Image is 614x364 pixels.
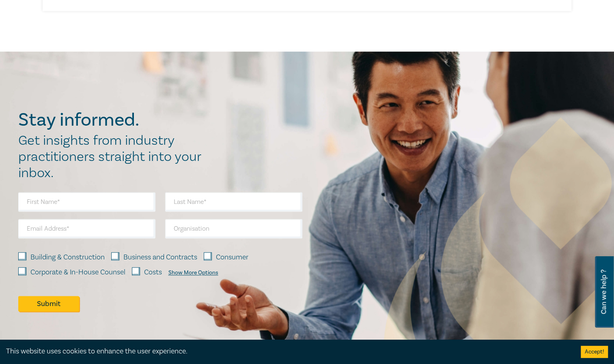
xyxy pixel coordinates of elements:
input: First Name* [18,192,155,212]
label: Business and Contracts [123,252,197,263]
button: Accept cookies [581,346,608,358]
label: Consumer [216,252,248,263]
label: Corporate & In-House Counsel [30,267,125,278]
button: Submit [18,296,79,311]
input: Last Name* [165,192,302,212]
div: Show More Options [168,270,218,276]
div: This website uses cookies to enhance the user experience. [6,346,569,357]
h2: Get insights from industry practitioners straight into your inbox. [18,133,210,181]
input: Organisation [165,219,302,238]
span: Can we help ? [600,261,608,323]
input: Email Address* [18,219,155,238]
label: Building & Construction [30,252,105,263]
label: Costs [144,267,162,278]
h2: Stay informed. [18,109,210,131]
